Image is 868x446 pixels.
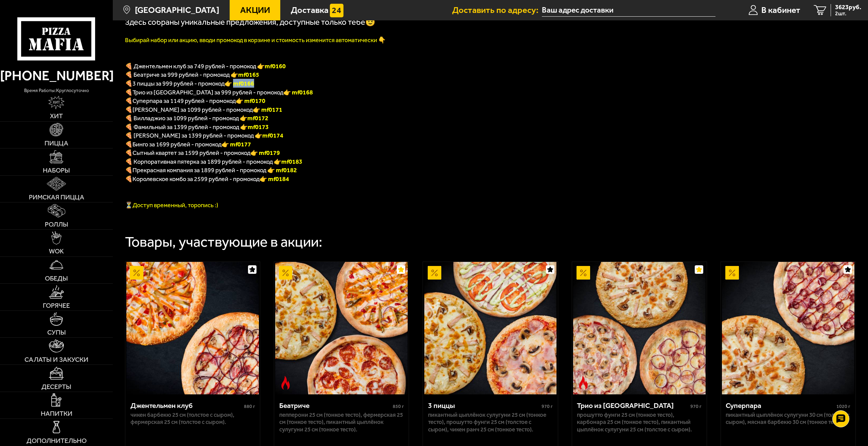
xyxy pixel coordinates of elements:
[542,4,715,17] input: Ваш адрес доставки
[45,140,68,147] span: Пицца
[836,404,850,409] span: 1020 г
[423,262,557,394] a: Акционный3 пиццы
[279,411,404,433] p: Пепперони 25 см (тонкое тесто), Фермерская 25 см (тонкое тесто), Пикантный цыплёнок сулугуни 25 с...
[41,410,72,417] span: Напитки
[572,262,707,394] a: АкционныйОстрое блюдоТрио из Рио
[281,158,302,165] b: mf0183
[125,235,322,249] div: Товары, участвующие в акции:
[573,262,706,394] img: Трио из Рио
[452,6,542,15] span: Доставить по адресу:
[125,63,286,70] span: 🍕 Джентельмен клуб за 749 рублей - промокод 👉
[132,97,236,105] span: Суперпара за 1149 рублей - промокод
[275,262,408,394] img: Беатриче
[262,132,283,139] b: mf0174
[428,266,441,280] img: Акционный
[722,262,854,394] img: Суперпара
[125,123,269,131] span: 🍕 Фамильный за 1399 рублей - промокод 👉
[125,158,302,165] span: 🍕 Корпоративная пятерка за 1899 рублей - промокод 👉
[41,383,71,390] span: Десерты
[130,401,242,410] div: Джентельмен клуб
[721,262,855,394] a: АкционныйСуперпара
[132,166,267,174] span: Прекрасная компания за 1899 рублей - промокод
[248,123,269,131] b: mf0173
[45,221,68,228] span: Роллы
[43,167,70,174] span: Наборы
[125,132,283,139] span: 🍕 [PERSON_NAME] за 1399 рублей - промокод 👉
[238,71,259,78] b: mf0165
[726,411,850,426] p: Пикантный цыплёнок сулугуни 30 см (толстое с сыром), Мясная Барбекю 30 см (тонкое тесто).
[222,141,251,148] b: 👉 mf0177
[125,175,132,183] font: 🍕
[428,401,540,410] div: 3 пиццы
[132,175,260,183] span: Королевское комбо за 2599 рублей - промокод
[135,6,219,15] span: [GEOGRAPHIC_DATA]
[330,4,343,17] img: 15daf4d41897b9f0e9f617042186c801.svg
[132,106,253,113] span: [PERSON_NAME] за 1099 рублей - промокод
[125,17,375,27] span: Здесь собраны уникальные предложения, доступные только тебе😉
[125,201,218,209] span: ⏳Доступ временный, торопись :)
[250,149,280,157] b: 👉 mf0179
[424,262,557,394] img: 3 пиццы
[125,149,132,157] b: 🍕
[132,89,283,96] span: Трио из [GEOGRAPHIC_DATA] за 999 рублей - промокод
[125,166,132,174] font: 🍕
[279,401,391,410] div: Беатриче
[132,141,222,148] span: Бинго за 1699 рублей - промокод
[253,106,282,113] b: 👉 mf0171
[47,329,66,336] span: Супы
[726,401,835,410] div: Суперпара
[725,266,739,280] img: Акционный
[761,6,800,15] span: В кабинет
[125,97,132,105] font: 🍕
[577,376,590,390] img: Острое блюдо
[49,248,64,255] span: WOK
[125,262,260,394] a: АкционныйДжентельмен клуб
[125,141,132,148] b: 🍕
[835,4,861,11] span: 3623 руб.
[125,80,132,87] font: 🍕
[240,6,270,15] span: Акции
[125,89,132,96] font: 🍕
[577,411,702,433] p: Прошутто Фунги 25 см (тонкое тесто), Карбонара 25 см (тонкое тесто), Пикантный цыплёнок сулугуни ...
[132,80,225,87] span: 3 пиццы за 999 рублей - промокод
[45,275,68,282] span: Обеды
[428,411,553,433] p: Пикантный цыплёнок сулугуни 25 см (тонкое тесто), Прошутто Фунги 25 см (толстое с сыром), Чикен Р...
[130,266,143,280] img: Акционный
[835,11,861,16] span: 2 шт.
[260,175,289,183] font: 👉 mf0184
[125,106,132,113] b: 🍕
[274,262,409,394] a: АкционныйОстрое блюдоБеатриче
[236,97,265,105] font: 👉 mf0170
[125,36,386,44] font: Выбирай набор или акцию, вводи промокод в корзине и стоимость изменится автоматически 👇
[29,194,84,201] span: Римская пицца
[225,80,254,87] font: 👉 mf0166
[279,376,293,390] img: Острое блюдо
[130,411,255,426] p: Чикен Барбекю 25 см (толстое с сыром), Фермерская 25 см (толстое с сыром).
[267,166,297,174] font: 👉 mf0182
[126,262,259,394] img: Джентельмен клуб
[125,71,259,78] span: 🍕 Беатриче за 999 рублей - промокод 👉
[24,356,88,363] span: Салаты и закуски
[542,404,553,409] span: 970 г
[291,6,329,15] span: Доставка
[132,149,250,157] span: Сытный квартет за 1599 рублей - промокод
[50,113,63,120] span: Хит
[265,63,286,70] b: mf0160
[244,404,255,409] span: 880 г
[26,438,87,444] span: Дополнительно
[690,404,702,409] span: 970 г
[125,114,268,122] span: 🍕 Вилладжио за 1099 рублей - промокод 👉
[283,89,313,96] font: 👉 mf0168
[279,266,293,280] img: Акционный
[577,401,689,410] div: Трио из [GEOGRAPHIC_DATA]
[247,114,268,122] b: mf0172
[43,302,70,309] span: Горячее
[393,404,404,409] span: 850 г
[577,266,590,280] img: Акционный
